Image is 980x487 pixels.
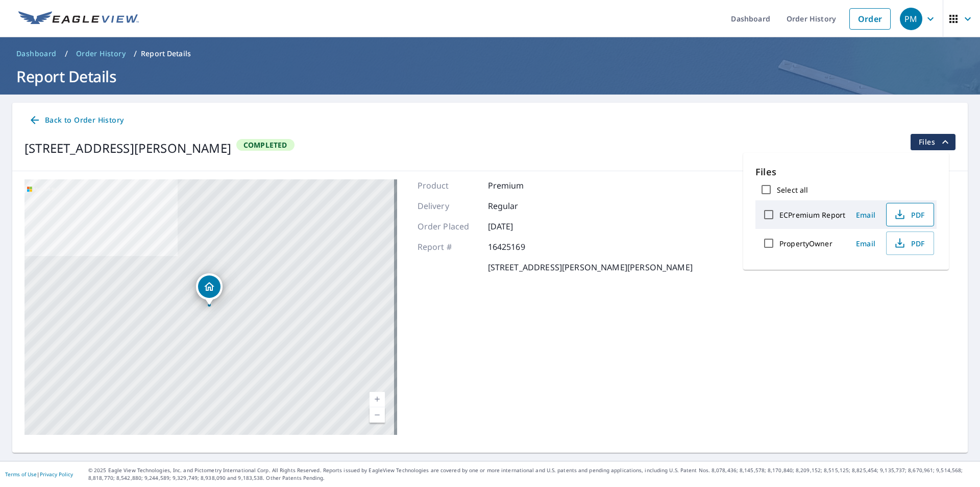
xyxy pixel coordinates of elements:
span: Dashboard [16,49,57,59]
a: Order [849,8,891,30]
p: | [5,471,73,477]
span: PDF [893,237,925,249]
a: Dashboard [12,45,61,62]
a: Order History [72,45,130,62]
a: Terms of Use [5,471,37,478]
label: PropertyOwner [779,239,832,248]
img: EV Logo [18,11,139,27]
span: PDF [893,208,925,221]
div: [STREET_ADDRESS][PERSON_NAME] [24,139,231,157]
p: © 2025 Eagle View Technologies, Inc. and Pictometry International Corp. All Rights Reserved. Repo... [88,467,975,482]
p: Report Details [141,49,191,59]
p: Product [418,179,479,192]
div: Dropped pin, building 1, Residential property, 7667 Chamberlin Rd Dexter, MI 48130-9687 [196,273,223,305]
h1: Report Details [12,66,968,87]
label: Select all [777,185,808,195]
a: Current Level 17, Zoom In [370,392,385,407]
span: Order History [76,49,126,59]
button: Email [849,236,882,251]
span: Email [853,239,878,248]
button: PDF [886,203,934,226]
button: Email [849,207,882,223]
li: / [65,48,68,60]
button: filesDropdownBtn-16425169 [910,134,955,150]
a: Back to Order History [24,111,128,130]
p: Order Placed [418,220,479,233]
label: ECPremium Report [779,210,845,220]
p: Regular [488,200,549,212]
a: Privacy Policy [40,471,73,478]
nav: breadcrumb [12,45,968,62]
p: [STREET_ADDRESS][PERSON_NAME][PERSON_NAME] [488,261,693,273]
p: Files [755,165,937,179]
p: Delivery [418,200,479,212]
a: Current Level 17, Zoom Out [370,407,385,423]
p: Report # [418,241,479,253]
p: Premium [488,179,549,192]
span: Files [919,136,951,148]
p: 16425169 [488,241,549,253]
span: Back to Order History [29,114,124,127]
span: Email [853,210,878,220]
div: PM [900,8,922,30]
p: [DATE] [488,220,549,233]
li: / [134,48,137,60]
span: Completed [237,140,293,150]
button: PDF [886,231,934,255]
